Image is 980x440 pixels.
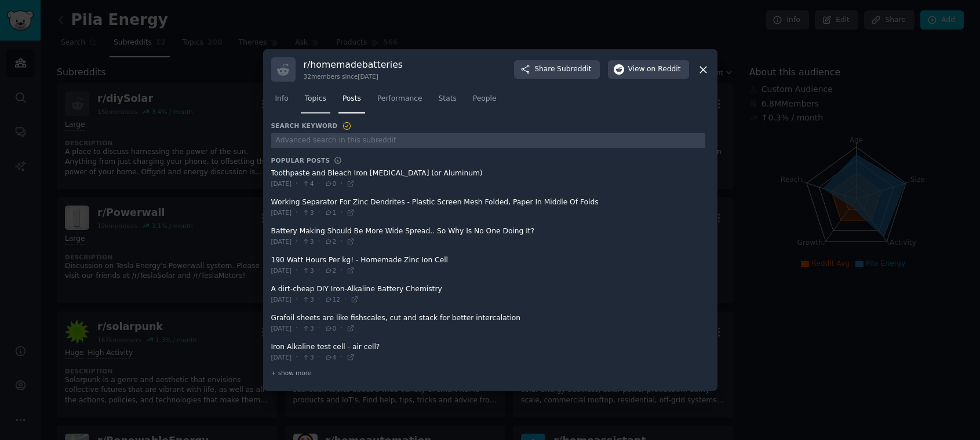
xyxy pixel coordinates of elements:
[608,60,689,79] button: Viewon Reddit
[340,179,343,189] span: ·
[301,90,330,113] a: Topics
[325,208,337,217] span: 1
[340,237,343,247] span: ·
[343,94,361,104] span: Posts
[302,295,314,303] span: 3
[296,208,298,218] span: ·
[296,266,298,276] span: ·
[271,121,352,131] h3: Search Keyword
[325,266,337,274] span: 2
[340,208,343,218] span: ·
[302,237,314,245] span: 3
[325,237,337,245] span: 2
[340,266,343,276] span: ·
[271,208,292,217] span: [DATE]
[296,295,298,305] span: ·
[325,295,340,303] span: 12
[325,353,337,361] span: 4
[296,353,298,363] span: ·
[302,324,314,332] span: 3
[318,237,320,247] span: ·
[271,266,292,274] span: [DATE]
[271,353,292,361] span: [DATE]
[271,179,292,188] span: [DATE]
[344,295,347,305] span: ·
[271,295,292,303] span: [DATE]
[340,353,343,363] span: ·
[275,94,289,104] span: Info
[296,179,298,189] span: ·
[271,90,293,113] a: Info
[473,94,497,104] span: People
[469,90,501,113] a: People
[325,179,337,188] span: 0
[302,266,314,274] span: 3
[302,179,314,188] span: 4
[318,353,320,363] span: ·
[439,94,457,104] span: Stats
[304,58,403,71] h3: r/ homemadebatteries
[271,133,705,149] input: Advanced search in this subreddit
[325,324,337,332] span: 0
[557,64,591,75] span: Subreddit
[318,324,320,334] span: ·
[271,324,292,332] span: [DATE]
[340,324,343,334] span: ·
[304,72,403,80] div: 32 members since [DATE]
[318,295,320,305] span: ·
[435,90,461,113] a: Stats
[296,324,298,334] span: ·
[296,237,298,247] span: ·
[271,369,312,377] span: + show more
[302,353,314,361] span: 3
[338,90,365,113] a: Posts
[318,208,320,218] span: ·
[318,179,320,189] span: ·
[318,266,320,276] span: ·
[628,64,681,75] span: View
[302,208,314,217] span: 3
[373,90,427,113] a: Performance
[514,60,599,79] button: ShareSubreddit
[271,237,292,245] span: [DATE]
[647,64,680,75] span: on Reddit
[305,94,326,104] span: Topics
[534,64,591,75] span: Share
[271,156,330,164] h3: Popular Posts
[377,94,422,104] span: Performance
